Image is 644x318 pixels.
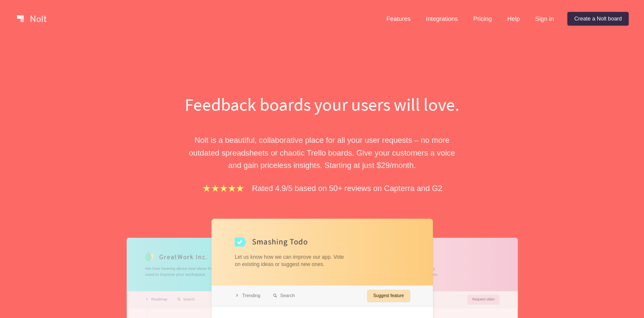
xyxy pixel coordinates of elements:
p: Rated 4.9/5 based on 50+ reviews on Capterra and G2 [252,182,442,194]
a: Integrations [419,12,464,26]
a: Features [380,12,418,26]
h1: Feedback boards your users will love. [175,92,469,117]
a: Sign in [528,12,561,26]
a: Help [501,12,527,26]
a: Pricing [467,12,499,26]
img: stars.b067e34983.png [202,183,245,193]
p: Nolt is a beautiful, collaborative place for all your user requests – no more outdated spreadshee... [175,134,469,171]
a: Create a Nolt board [567,12,629,26]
